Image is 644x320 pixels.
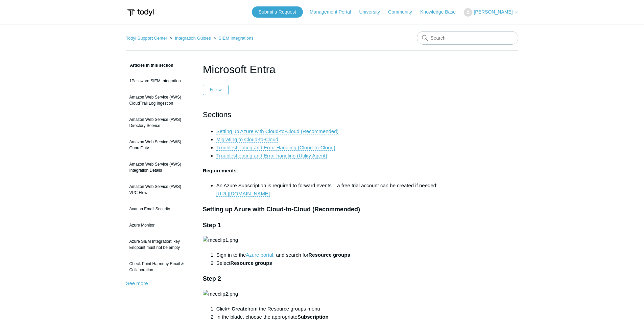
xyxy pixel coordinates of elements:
li: Integration Guides [168,36,212,41]
strong: Resource groups [230,260,272,266]
a: Knowledge Base [420,8,462,16]
a: Avanan Email Security [126,202,193,215]
li: Sign in to the , and search for [216,251,442,259]
a: Setting up Azure with Cloud-to-Cloud (Recommended) [216,128,339,134]
a: Amazon Web Service (AWS) Integration Details [126,158,193,177]
a: Submit a Request [252,6,303,18]
strong: Subscription [297,314,329,320]
button: [PERSON_NAME] [464,8,518,17]
a: Amazon Web Service (AWS) Directory Service [126,113,193,132]
a: See more [126,280,148,286]
li: An Azure Subscription is required to forward events – a free trial account can be created if needed: [216,182,442,198]
a: Azure Monitor [126,219,193,232]
h2: Sections [203,109,442,121]
h3: Setting up Azure with Cloud-to-Cloud (Recommended) [203,205,442,214]
li: Click from the Resource groups menu [216,305,442,313]
a: Amazon Web Service (AWS) CloudTrail Log Ingestion [126,91,193,110]
a: University [359,8,386,16]
a: SIEM Integrations [219,36,254,41]
a: Amazon Web Service (AWS) VPC Flow [126,180,193,199]
a: Azure portal [246,252,273,258]
h3: Step 1 [203,220,442,230]
a: Todyl Support Center [126,36,167,41]
h1: Microsoft Entra [203,61,442,78]
img: Todyl Support Center Help Center home page [126,6,155,19]
span: Articles in this section [126,63,173,68]
a: Integration Guides [175,36,211,41]
a: Community [388,8,419,16]
a: Amazon Web Service (AWS) GuardDuty [126,135,193,154]
a: Management Portal [310,8,358,16]
button: Follow Article [203,85,229,95]
a: Check Point Harmony Email & Collaboration [126,257,193,276]
h3: Step 2 [203,274,442,284]
li: Select [216,259,442,267]
a: Migrating to Cloud-to-Cloud [216,136,278,143]
li: Todyl Support Center [126,36,169,41]
a: Troubleshooting and Error handling (Utility Agent) [216,153,327,159]
a: Azure SIEM Integration: key Endpoint must not be empty [126,235,193,254]
strong: Requirements: [203,168,238,173]
img: mceclip1.png [203,236,238,244]
span: [PERSON_NAME] [474,9,512,15]
input: Search [417,31,518,45]
strong: Resource groups [308,252,350,258]
a: 1Password SIEM Integration [126,74,193,87]
strong: + Create [227,306,247,312]
a: [URL][DOMAIN_NAME] [216,191,270,197]
li: SIEM Integrations [212,36,254,41]
a: Troubleshooting and Error Handling (Cloud-to-Cloud) [216,145,335,151]
img: mceclip2.png [203,290,238,298]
